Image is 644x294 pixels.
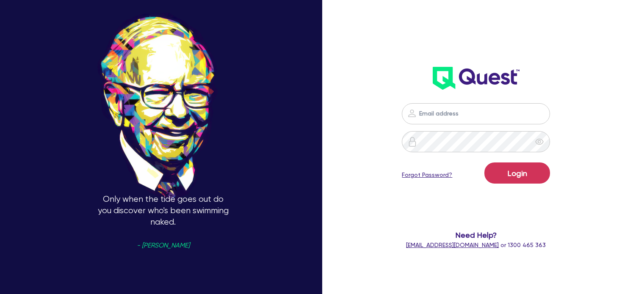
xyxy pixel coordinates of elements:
img: icon-password [407,137,417,147]
img: icon-password [407,108,417,118]
span: Need Help? [392,229,559,241]
img: wH2k97JdezQIQAAAABJRU5ErkJggg== [433,67,520,90]
button: Login [484,162,550,184]
input: Email address [402,103,550,124]
span: eye [535,137,544,146]
a: Forgot Password? [402,170,452,179]
span: or 1300 465 363 [406,242,546,248]
a: [EMAIL_ADDRESS][DOMAIN_NAME] [406,242,499,248]
span: - [PERSON_NAME] [137,242,190,249]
